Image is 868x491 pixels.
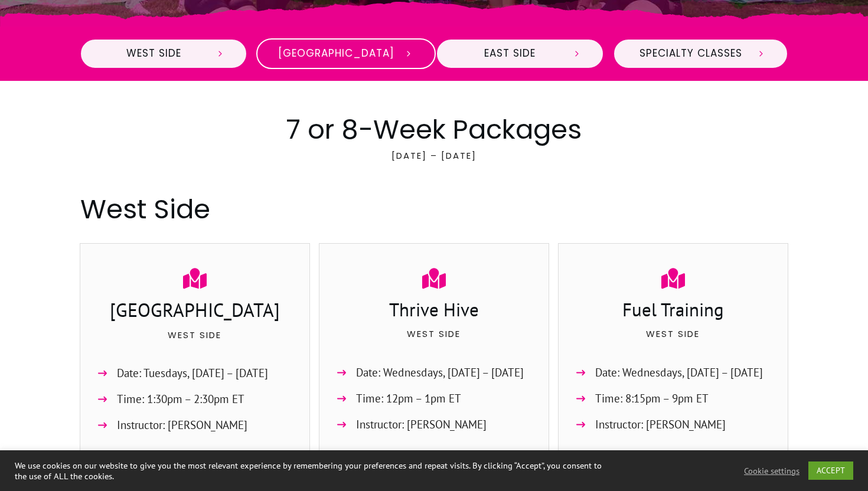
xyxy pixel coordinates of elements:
[117,364,268,383] span: Date: Tuesdays, [DATE] – [DATE]
[436,38,604,69] a: East Side
[595,415,726,434] span: Instructor: [PERSON_NAME]
[356,363,524,382] span: Date: Wednesdays, [DATE] – [DATE]
[356,415,487,434] span: Instructor: [PERSON_NAME]
[15,460,602,482] div: We use cookies on our website to give you the most relevant experience by remembering your prefer...
[92,328,298,357] p: West Side
[458,47,563,60] span: East Side
[808,461,853,480] a: ACCEPT
[595,389,709,408] span: Time: 8:15pm – 9pm ET
[570,297,776,325] h3: Fuel Training
[278,47,394,60] span: [GEOGRAPHIC_DATA]
[92,297,298,326] h3: [GEOGRAPHIC_DATA]
[80,111,788,148] h2: 7 or 8-Week Packages
[117,415,247,435] span: Instructor: [PERSON_NAME]
[80,38,247,69] a: West Side
[744,466,800,476] a: Cookie settings
[256,38,436,69] a: [GEOGRAPHIC_DATA]
[117,389,244,409] span: Time: 1:30pm – 2:30pm ET
[80,148,788,178] p: [DATE] – [DATE]
[331,297,537,325] h3: Thrive Hive
[80,191,788,228] h2: West Side
[635,47,747,60] span: Specialty Classes
[613,38,788,69] a: Specialty Classes
[356,389,461,408] span: Time: 12pm – 1pm ET
[570,326,776,356] p: West Side
[102,47,206,60] span: West Side
[595,363,763,382] span: Date: Wednesdays, [DATE] – [DATE]
[331,326,537,356] p: West Side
